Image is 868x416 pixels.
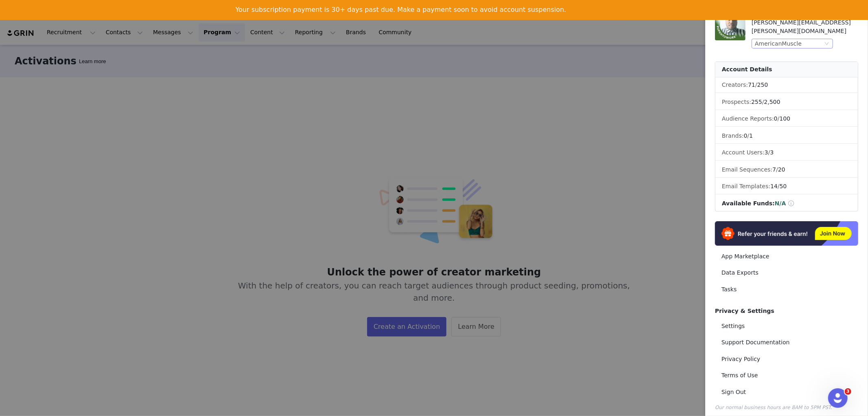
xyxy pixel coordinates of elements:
span: Privacy & Settings [715,308,774,314]
span: 0 [774,115,778,122]
span: 100 [780,115,791,122]
span: 0 [744,132,748,139]
span: / [744,132,753,139]
span: / [770,183,787,189]
span: / [751,99,781,105]
div: [PERSON_NAME][EMAIL_ADDRESS][PERSON_NAME][DOMAIN_NAME] [752,18,858,35]
span: 50 [780,183,787,189]
a: Data Exports [715,265,858,280]
span: Available Funds: [722,200,775,207]
span: 71 [748,81,755,88]
li: Audience Reports: / [715,111,858,127]
span: 20 [778,166,785,173]
li: Account Users: [715,145,858,161]
span: N/A [775,200,786,207]
div: Your subscription payment is 30+ days past due. Make a payment soon to avoid account suspension. [236,6,566,14]
li: Creators: [715,77,858,93]
div: Account Details [715,62,858,77]
img: Refer & Earn [715,221,858,246]
span: 14 [770,183,778,189]
img: d47a82e7-ad4d-4d84-a219-0cd4b4407bbf.jpg [715,10,746,40]
a: Privacy Policy [715,352,858,367]
a: Tasks [715,282,858,297]
li: Prospects: [715,95,858,110]
span: / [772,166,785,173]
span: 255 [751,99,762,105]
iframe: Intercom live chat [828,388,848,408]
span: 1 [749,132,753,139]
a: Support Documentation [715,335,858,350]
li: Email Sequences: [715,162,858,178]
a: Settings [715,319,858,334]
a: Sign Out [715,385,858,400]
span: 2,500 [764,99,781,105]
li: Email Templates: [715,179,858,194]
span: 3 [845,388,851,395]
a: Terms of Use [715,368,858,383]
span: Our normal business hours are 8AM to 5PM PST. [715,405,832,410]
span: 3 [770,149,774,156]
span: / [748,81,768,88]
a: View Invoices [236,19,286,28]
a: App Marketplace [715,249,858,264]
li: Brands: [715,128,858,144]
span: 250 [757,81,768,88]
i: icon: down [824,41,829,47]
span: 7 [772,166,776,173]
span: / [765,149,774,156]
span: 3 [765,149,768,156]
div: AmericanMuscle [755,39,802,48]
